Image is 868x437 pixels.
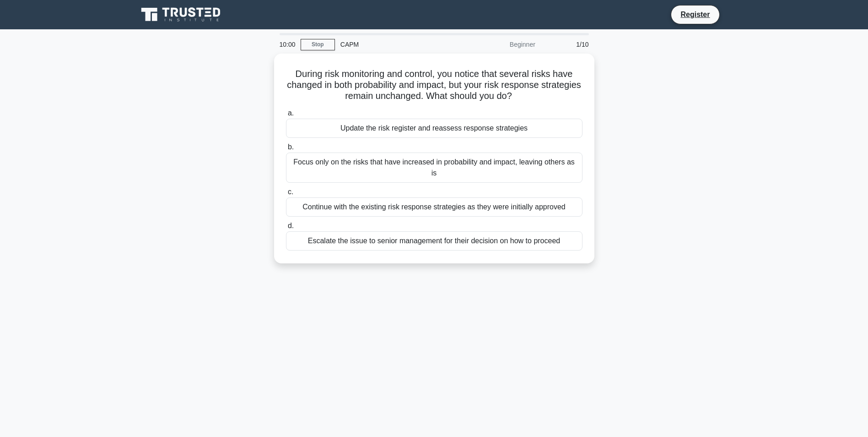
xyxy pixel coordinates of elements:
[274,35,301,54] div: 10:00
[286,119,582,138] div: Update the risk register and reassess response strategies
[288,222,294,229] span: d.
[288,109,294,117] span: a.
[335,35,461,54] div: CAPM
[461,35,541,54] div: Beginner
[288,143,294,151] span: b.
[301,39,335,50] a: Stop
[286,153,582,183] div: Focus only on the risks that have increased in probability and impact, leaving others as is
[541,35,594,54] div: 1/10
[286,197,582,217] div: Continue with the existing risk response strategies as they were initially approved
[288,188,293,196] span: c.
[285,68,583,102] h5: During risk monitoring and control, you notice that several risks have changed in both probabilit...
[675,9,715,20] a: Register
[286,231,582,251] div: Escalate the issue to senior management for their decision on how to proceed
